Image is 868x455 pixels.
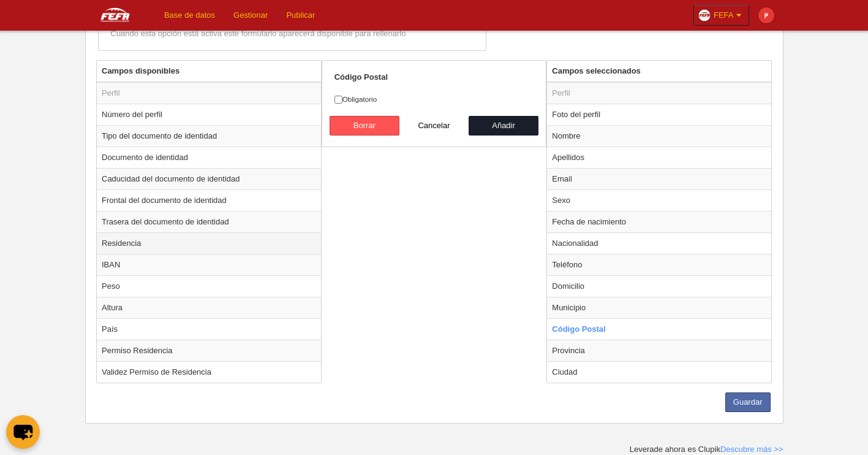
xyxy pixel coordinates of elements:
img: c2l6ZT0zMHgzMCZmcz05JnRleHQ9UCZiZz1lNTM5MzU%3D.png [758,7,774,23]
td: Domicilio [547,275,771,297]
button: Añadir [469,116,538,136]
td: Código Postal [547,318,771,340]
td: Sexo [547,189,771,211]
td: Número del perfil [97,104,321,125]
td: Perfil [547,82,771,104]
td: Validez Permiso de Residencia [97,361,321,383]
span: FEFA [714,9,734,21]
td: Tipo del documento de identidad [97,125,321,147]
strong: Código Postal [334,72,388,82]
td: Altura [97,297,321,318]
a: Descubre más >> [720,445,783,454]
input: Obligatorio [334,96,342,104]
th: Campos seleccionados [547,61,771,82]
td: Caducidad del documento de identidad [97,168,321,189]
td: Trasera del documento de identidad [97,211,321,232]
td: IBAN [97,254,321,275]
td: Apellidos [547,147,771,168]
td: Nacionalidad [547,232,771,254]
td: Teléfono [547,254,771,275]
a: FEFA [693,5,749,26]
td: Municipio [547,297,771,318]
td: Permiso Residencia [97,340,321,361]
td: Provincia [547,340,771,361]
td: País [97,318,321,340]
td: Email [547,168,771,189]
td: Residencia [97,232,321,254]
label: Obligatorio [334,94,534,105]
button: Guardar [725,392,771,412]
button: Cancelar [399,116,469,136]
div: Cuando esta opción está activa este formulario aparecerá disponible para rellenarlo [111,28,474,39]
button: Borrar [330,116,399,136]
div: Leverade ahora es Clupik [630,444,783,455]
td: Perfil [97,82,321,104]
td: Fecha de nacimiento [547,211,771,232]
th: Campos disponibles [97,61,321,82]
td: Peso [97,275,321,297]
td: Foto del perfil [547,104,771,125]
td: Nombre [547,125,771,147]
td: Ciudad [547,361,771,383]
button: chat-button [6,415,40,449]
td: Documento de identidad [97,147,321,168]
img: Oazxt6wLFNvE.30x30.jpg [698,9,711,21]
img: FEFA [85,7,145,22]
td: Frontal del documento de identidad [97,189,321,211]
